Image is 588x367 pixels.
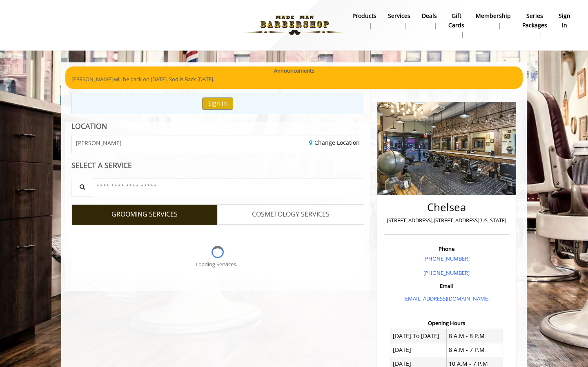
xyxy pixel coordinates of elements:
h3: Opening Hours [384,320,509,326]
span: COSMETOLOGY SERVICES [252,209,330,220]
td: [DATE] To [DATE] [390,329,447,343]
b: products [352,11,376,20]
a: [EMAIL_ADDRESS][DOMAIN_NAME] [403,295,490,302]
a: [PHONE_NUMBER] [423,255,470,262]
p: [PERSON_NAME] will be back on [DATE]. Sod is Back [DATE]. [71,75,517,84]
button: Sign In [202,97,233,109]
h3: Email [386,283,507,289]
a: DealsDeals [416,10,443,31]
img: Made Man Barbershop logo [238,3,351,48]
span: [PERSON_NAME] [76,140,122,146]
b: Membership [476,11,511,20]
a: Productsproducts [347,10,382,31]
span: GROOMING SERVICES [111,209,178,220]
h3: Phone [386,246,507,252]
a: Change Location [309,139,360,146]
td: 8 A.M - 7 P.M [446,343,503,357]
td: [DATE] [390,343,447,357]
p: [STREET_ADDRESS],[STREET_ADDRESS][US_STATE] [386,216,507,225]
b: Services [388,11,410,20]
b: gift cards [448,11,464,30]
div: SELECT A SERVICE [71,161,364,169]
b: sign in [559,11,570,30]
a: ServicesServices [382,10,416,31]
a: sign insign in [553,10,576,31]
b: Announcements [274,66,314,75]
div: Loading Services... [196,260,240,269]
a: Gift cardsgift cards [443,10,470,40]
a: Series packagesSeries packages [517,10,553,40]
a: [PHONE_NUMBER] [423,269,470,276]
button: Service Search [71,178,92,196]
h2: Chelsea [386,201,507,213]
b: Deals [422,11,437,20]
div: Grooming services [71,225,364,279]
td: 8 A.M - 8 P.M [446,329,503,343]
b: Series packages [522,11,547,30]
a: MembershipMembership [470,10,517,31]
b: LOCATION [71,121,107,131]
